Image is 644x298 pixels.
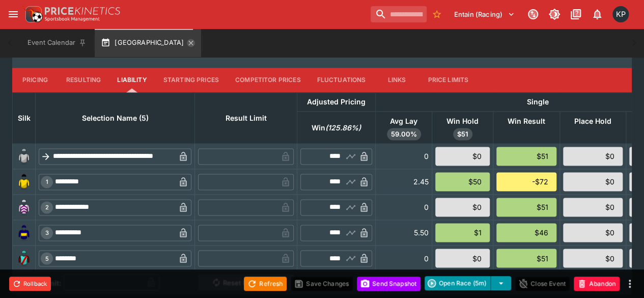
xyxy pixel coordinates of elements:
[453,129,472,140] span: $51
[309,68,374,92] button: Fluctuations
[43,229,51,236] span: 3
[16,148,32,165] img: blank-silk.png
[16,250,32,266] img: runner 5
[448,6,521,22] button: Select Tenant
[435,249,490,267] div: $0
[563,147,623,166] div: $0
[588,5,606,23] button: Notifications
[155,68,227,92] button: Starting Prices
[45,7,120,15] img: PriceKinetics
[58,68,109,92] button: Resulting
[563,249,623,267] div: $0
[44,178,50,185] span: 1
[419,68,477,92] button: Price Limits
[435,147,490,166] div: $0
[4,5,22,23] button: open drawer
[609,3,632,25] button: Kedar Pandit
[43,255,51,262] span: 5
[71,112,160,124] span: Selection Name (5)
[567,5,585,23] button: Documentation
[563,198,623,216] div: $0
[425,276,511,290] div: split button
[496,115,556,127] span: Win Result
[300,122,372,134] span: Win(125.86%)
[195,92,297,143] th: Result Limit
[387,129,421,140] span: 59.00%
[624,278,636,290] button: more
[435,198,490,216] div: $0
[16,199,32,215] img: runner 2
[109,68,155,92] button: Liability
[43,204,51,211] span: 2
[496,249,556,267] div: $51
[371,6,427,22] input: search
[524,5,542,23] button: Connected to PK
[496,223,556,242] div: $46
[13,92,36,143] th: Silk
[435,223,490,242] div: $1
[21,29,93,57] button: Event Calendar
[16,174,32,190] img: runner 1
[496,198,556,216] div: $51
[95,29,201,57] button: [GEOGRAPHIC_DATA]
[435,115,490,127] span: Win Hold
[379,151,429,161] div: 0
[563,223,623,242] div: $0
[379,176,429,187] div: 2.45
[379,115,429,127] span: Avg Lay
[574,277,620,291] button: Abandon
[496,147,556,166] div: $51
[297,92,376,111] th: Adjusted Pricing
[357,277,421,291] button: Send Snapshot
[325,122,361,134] em: ( 125.86 %)
[379,227,429,238] div: 5.50
[612,6,629,22] div: Kedar Pandit
[227,68,309,92] button: Competitor Prices
[374,68,419,92] button: Links
[12,68,58,92] button: Pricing
[435,172,490,191] div: $50
[379,202,429,212] div: 0
[429,6,445,22] button: No Bookmarks
[379,253,429,263] div: 0
[574,278,620,288] span: Mark an event as closed and abandoned.
[563,172,623,191] div: $0
[22,4,43,24] img: PriceKinetics Logo
[45,17,100,21] img: Sportsbook Management
[9,277,51,291] button: Rollback
[496,172,556,191] div: -$72
[425,276,491,290] button: Open Race (5m)
[563,115,623,127] span: Place Hold
[545,5,564,23] button: Toggle light/dark mode
[16,225,32,241] img: runner 3
[491,276,511,290] button: select merge strategy
[244,277,287,291] button: Refresh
